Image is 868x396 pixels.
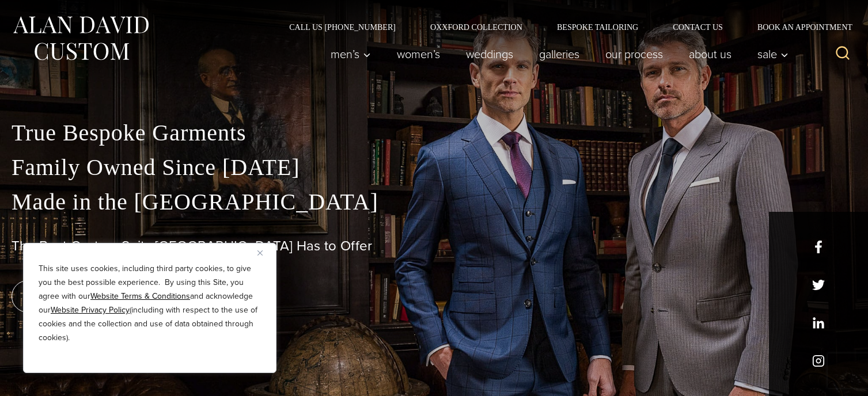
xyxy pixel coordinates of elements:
[740,23,856,31] a: Book an Appointment
[540,23,655,31] a: Bespoke Tailoring
[655,23,740,31] a: Contact Us
[39,262,261,345] p: This site uses cookies, including third party cookies, to give you the best possible experience. ...
[384,43,453,66] a: Women’s
[257,246,271,260] button: Close
[676,43,745,66] a: About Us
[257,250,263,256] img: Close
[526,43,593,66] a: Galleries
[318,43,795,66] nav: Primary Navigation
[757,48,789,60] span: Sale
[12,13,150,64] img: Alan David Custom
[453,43,526,66] a: weddings
[413,23,540,31] a: Oxxford Collection
[593,43,676,66] a: Our Process
[829,40,856,68] button: View Search Form
[272,23,856,31] nav: Secondary Navigation
[331,48,371,60] span: Men’s
[12,280,173,313] a: book an appointment
[12,116,856,219] p: True Bespoke Garments Family Owned Since [DATE] Made in the [GEOGRAPHIC_DATA]
[90,290,190,302] a: Website Terms & Conditions
[12,238,856,254] h1: The Best Custom Suits [GEOGRAPHIC_DATA] Has to Offer
[51,304,130,316] a: Website Privacy Policy
[272,23,413,31] a: Call Us [PHONE_NUMBER]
